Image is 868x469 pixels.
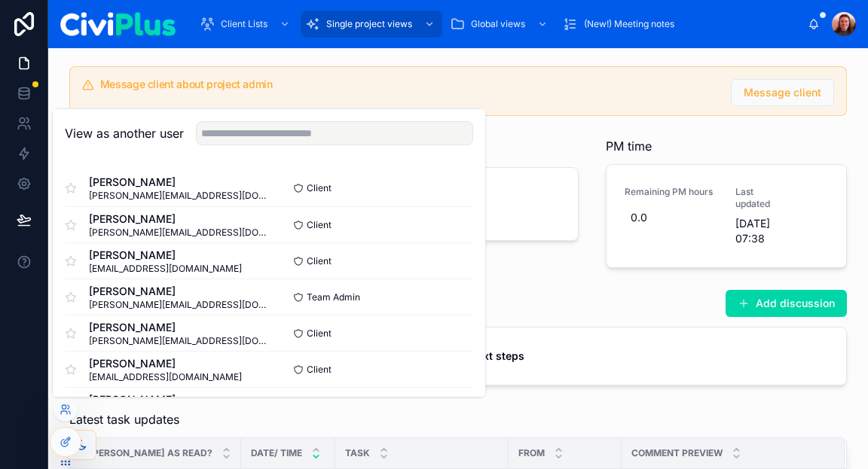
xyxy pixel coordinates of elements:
[607,165,846,267] a: Remaining PM hours0.0Last updated[DATE] 07:38
[744,85,821,100] span: Message client
[89,262,242,274] span: [EMAIL_ADDRESS][DOMAIN_NAME]
[735,186,773,210] span: Last updated
[251,447,302,459] span: Date/ Time
[606,137,652,155] span: PM time
[188,8,808,41] div: scrollable content
[195,11,298,38] a: Client Lists
[558,11,685,38] a: (New!) Meeting notes
[89,334,269,346] span: [PERSON_NAME][EMAIL_ADDRESS][DOMAIN_NAME]
[307,327,332,339] span: Client
[60,12,176,36] img: App logo
[307,291,360,303] span: Team Admin
[89,247,242,262] span: [PERSON_NAME]
[326,18,412,30] span: Single project views
[100,79,719,90] h5: Message client about project admin
[471,18,525,30] span: Global views
[584,18,674,30] span: (New!) Meeting notes
[625,186,717,198] span: Remaining PM hours
[338,327,846,385] a: Phasing/ Contracting next steps
[445,11,555,38] a: Global views
[731,79,834,106] button: Message client
[89,211,269,226] span: [PERSON_NAME]
[735,216,773,246] span: [DATE] 07:38
[69,410,179,428] span: Latest task updates
[89,355,242,370] span: [PERSON_NAME]
[89,447,212,459] span: [PERSON_NAME] as read?
[89,190,269,202] span: [PERSON_NAME][EMAIL_ADDRESS][DOMAIN_NAME]
[301,11,442,38] a: Single project views
[89,175,269,190] span: [PERSON_NAME]
[518,447,545,459] span: From
[631,447,723,459] span: Comment preview
[307,182,332,194] span: Client
[221,18,267,30] span: Client Lists
[89,319,269,334] span: [PERSON_NAME]
[307,363,332,375] span: Client
[345,447,370,459] span: Task
[89,370,242,382] span: [EMAIL_ADDRESS][DOMAIN_NAME]
[89,391,269,407] span: [PERSON_NAME]
[307,254,332,266] span: Client
[89,298,269,310] span: [PERSON_NAME][EMAIL_ADDRESS][DOMAIN_NAME]
[65,124,184,142] h2: View as another user
[307,218,332,230] span: Client
[89,283,269,298] span: [PERSON_NAME]
[89,226,269,238] span: [PERSON_NAME][EMAIL_ADDRESS][DOMAIN_NAME]
[726,290,847,317] button: Add discussion
[631,210,711,225] span: 0.0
